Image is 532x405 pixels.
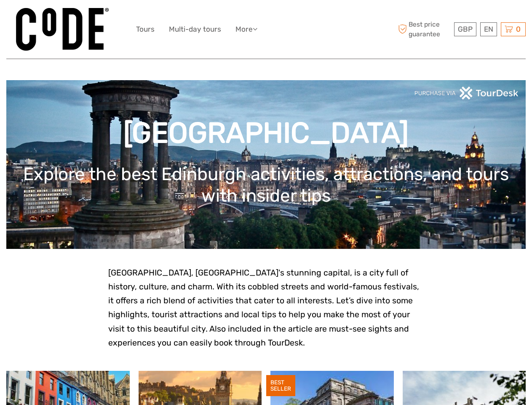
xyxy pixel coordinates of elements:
[16,8,109,51] img: 992-d66cb919-c786-410f-a8a5-821cd0571317_logo_big.jpg
[19,164,513,206] h1: Explore the best Edinburgh activities, attractions, and tours with insider tips
[136,23,155,35] a: Tours
[169,23,221,35] a: Multi-day tours
[108,268,419,305] span: [GEOGRAPHIC_DATA], [GEOGRAPHIC_DATA]'s stunning capital, is a city full of history, culture, and ...
[515,25,522,33] span: 0
[480,22,497,36] div: EN
[19,116,513,150] h1: [GEOGRAPHIC_DATA]
[396,20,452,38] span: Best price guarantee
[235,23,257,35] a: More
[266,375,295,396] div: BEST SELLER
[458,25,473,33] span: GBP
[108,296,413,347] span: activities that cater to all interests. Let’s dive into some highlights, tourist attractions and ...
[414,86,519,100] img: PurchaseViaTourDeskwhite.png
